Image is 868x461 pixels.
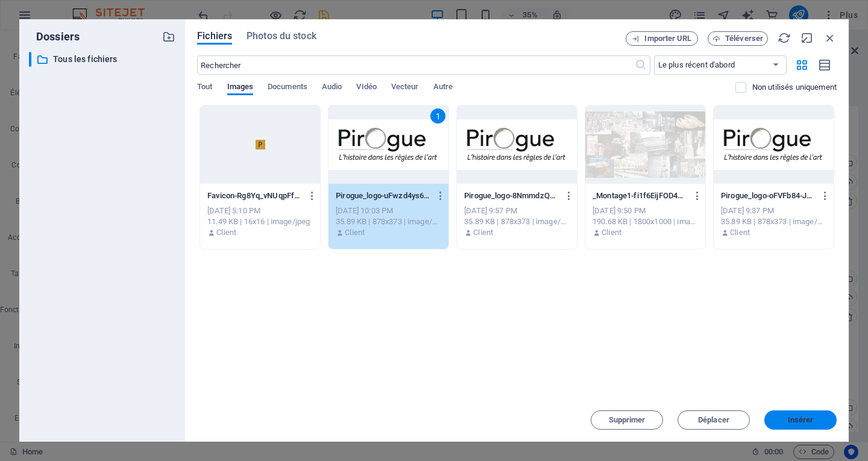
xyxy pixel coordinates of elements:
button: Supprimer [591,410,663,430]
span: Tout [197,80,212,96]
button: Insérer [764,410,837,430]
div: 1 [430,108,445,124]
p: Client [730,227,750,238]
p: Client [216,227,236,238]
div: [DATE] 10:03 PM [336,205,441,216]
button: Déplacer [678,410,750,430]
p: _Montage1-fi1f6EijFOD4eVvHud_hMw.jpg [593,190,687,201]
p: Pirogue_logo-8NmmdzQSV8e_XoOWTkL8WQ.png [464,190,558,201]
p: Client [602,227,621,238]
p: Client [473,227,493,238]
p: Favicon-Rg8Yq_vNUqpFfCI2DmO3Jw.jpg [207,190,301,201]
p: Pirogue_logo-uFwzd4ys6__X4SiI8zs2CA.png [336,190,430,201]
div: 35.89 KB | 878x373 | image/png [721,216,826,227]
span: Téléverser [725,35,763,42]
p: Pirogue_logo-oFVFb84-J7KwwCFzEaGkaA.png [721,190,815,201]
span: Documents [268,80,307,96]
div: 11.49 KB | 16x16 | image/jpeg [207,216,313,227]
span: Déplacer [698,416,729,424]
i: Réduire [800,31,814,45]
div: 190.68 KB | 1800x1000 | image/jpeg [593,216,698,227]
span: Audio [322,80,342,96]
div: [DATE] 9:57 PM [464,205,570,216]
div: 35.89 KB | 878x373 | image/png [336,216,441,227]
span: Fichiers [197,29,232,43]
div: [DATE] 5:10 PM [207,205,313,216]
span: Insérer [788,416,814,424]
div: [DATE] 9:37 PM [721,205,826,216]
span: Supprimer [609,416,646,424]
i: Actualiser [778,31,791,45]
span: Autre [433,80,453,96]
p: Client [345,227,365,238]
div: [DATE] 9:50 PM [593,205,698,216]
input: Rechercher [197,55,634,75]
i: Fermer [823,31,837,45]
span: Photos du stock [247,29,316,43]
div: 35.89 KB | 878x373 | image/png [464,216,570,227]
button: Importer URL [626,31,698,46]
span: Importer URL [644,35,691,42]
p: Tous les fichiers [53,52,153,66]
i: Créer un nouveau dossier [162,30,175,43]
span: Images [227,80,254,96]
span: Vecteur [391,80,419,96]
span: VIdéo [356,80,376,96]
p: Affiche uniquement les fichiers non utilisés sur ce site web. Les fichiers ajoutés pendant cette ... [752,82,837,93]
div: ​ [29,52,31,67]
p: Dossiers [29,29,80,45]
button: Téléverser [708,31,768,46]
